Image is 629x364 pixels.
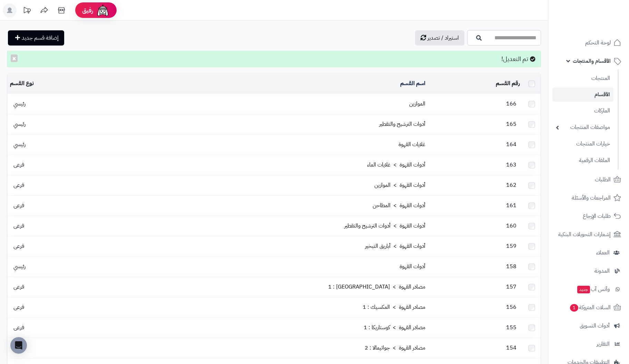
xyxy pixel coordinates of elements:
[10,323,28,332] span: فرعى
[503,323,520,332] span: 155
[595,175,611,184] span: الطلبات
[552,281,625,297] a: وآتس آبجديد
[552,336,625,352] a: التقارير
[552,299,625,316] a: السلات المتروكة1
[344,222,425,230] a: أدوات القهوة > أدوات الترشيح والتقطير
[503,283,520,291] span: 157
[365,344,425,352] a: مصادر القهوة > جواتيمالا : 2
[363,303,425,311] a: مصادر القهوة > المكسيك : 1
[427,34,459,42] span: استيراد / تصدير
[503,201,520,210] span: 161
[582,5,622,20] img: logo-2.png
[597,339,610,349] span: التقارير
[552,71,613,86] a: المنتجات
[570,304,578,312] span: 1
[10,120,29,128] span: رئيسي
[328,283,425,291] a: مصادر القهوة > [GEOGRAPHIC_DATA] : 1
[10,222,28,230] span: فرعى
[596,248,610,257] span: العملاء
[585,38,611,48] span: لوحة التحكم
[552,153,613,168] a: الملفات الرقمية
[552,226,625,243] a: إشعارات التحويلات البنكية
[409,100,425,108] a: الموازين
[594,266,610,276] span: المدونة
[400,79,425,88] a: اسم القسم
[415,30,464,45] a: استيراد / تصدير
[10,181,28,189] span: فرعى
[10,344,28,352] span: فرعى
[503,120,520,128] span: 165
[552,34,625,51] a: لوحة التحكم
[552,120,613,135] a: مواصفات المنتجات
[552,136,613,151] a: خيارات المنتجات
[503,161,520,169] span: 163
[367,161,425,169] a: أدوات القهوة > غلايات الماء
[8,30,64,45] a: إضافة قسم جديد
[96,3,110,17] img: ai-face.png
[7,74,101,94] td: نوع القسم
[82,6,93,14] span: رفيق
[400,262,425,271] a: أدوات القهوة
[503,181,520,189] span: 162
[10,140,29,149] span: رئيسي
[364,323,425,332] a: مصادر القهوة > كوستاريكا : 1
[552,190,625,206] a: المراجعات والأسئلة
[552,208,625,224] a: طلبات الإرجاع
[552,88,613,102] a: الأقسام
[374,181,425,189] a: أدوات القهوة > الموازين
[373,201,425,210] a: أدوات القهوة > المطاحن
[10,283,28,291] span: فرعى
[10,100,29,108] span: رئيسي
[365,242,425,250] a: أدوات القهوة > أباريق التبخير
[10,262,29,271] span: رئيسي
[583,211,611,221] span: طلبات الإرجاع
[10,303,28,311] span: فرعى
[10,242,28,250] span: فرعى
[11,54,18,62] button: ×
[503,222,520,230] span: 160
[10,337,27,354] div: Open Intercom Messenger
[10,201,28,210] span: فرعى
[552,244,625,261] a: العملاء
[552,317,625,334] a: أدوات التسويق
[580,321,610,331] span: أدوات التسويق
[558,230,611,239] span: إشعارات التحويلات البنكية
[573,56,611,66] span: الأقسام والمنتجات
[577,286,590,293] span: جديد
[503,262,520,271] span: 158
[552,171,625,188] a: الطلبات
[7,51,541,67] div: تم التعديل!
[431,80,520,88] div: رقم القسم
[22,34,59,42] span: إضافة قسم جديد
[18,3,36,19] a: تحديثات المنصة
[10,161,28,169] span: فرعى
[552,103,613,118] a: الماركات
[399,140,425,149] a: غلايات القهوة
[552,263,625,279] a: المدونة
[569,303,611,312] span: السلات المتروكة
[503,344,520,352] span: 154
[503,100,520,108] span: 166
[503,303,520,311] span: 156
[503,242,520,250] span: 159
[379,120,425,128] a: أدوات الترشيح والتقطير
[572,193,611,203] span: المراجعات والأسئلة
[503,140,520,149] span: 164
[577,284,610,294] span: وآتس آب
